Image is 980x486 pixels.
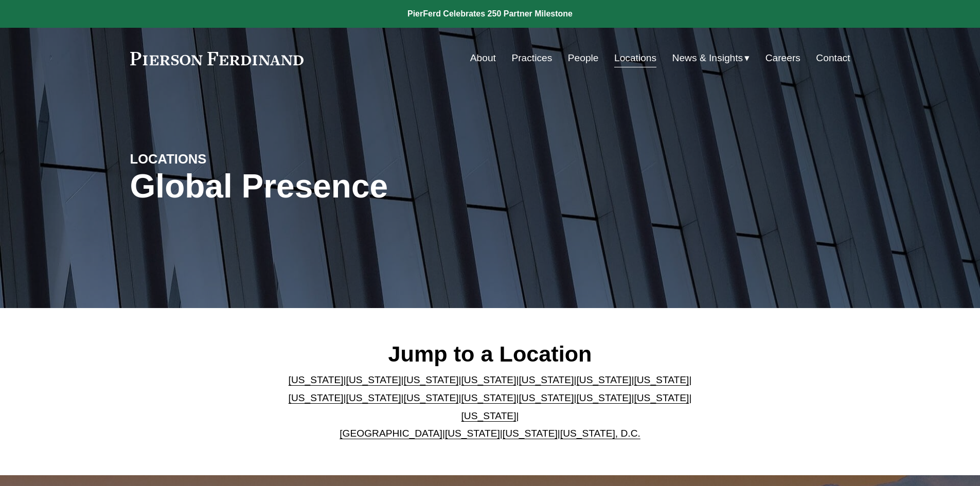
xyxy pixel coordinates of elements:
[461,410,516,421] a: [US_STATE]
[672,48,750,68] a: folder dropdown
[816,48,850,68] a: Contact
[445,428,500,439] a: [US_STATE]
[560,428,640,439] a: [US_STATE], D.C.
[614,48,656,68] a: Locations
[568,48,599,68] a: People
[470,48,496,68] a: About
[461,374,516,385] a: [US_STATE]
[289,392,344,403] a: [US_STATE]
[130,168,610,205] h1: Global Presence
[672,49,743,67] span: News & Insights
[340,428,442,439] a: [GEOGRAPHIC_DATA]
[576,374,631,385] a: [US_STATE]
[519,374,574,385] a: [US_STATE]
[289,374,344,385] a: [US_STATE]
[130,151,310,167] h4: LOCATIONS
[280,340,700,367] h2: Jump to a Location
[280,371,700,442] p: | | | | | | | | | | | | | | | | | |
[634,374,689,385] a: [US_STATE]
[461,392,516,403] a: [US_STATE]
[404,392,459,403] a: [US_STATE]
[519,392,574,403] a: [US_STATE]
[765,48,800,68] a: Careers
[503,428,558,439] a: [US_STATE]
[634,392,689,403] a: [US_STATE]
[404,374,459,385] a: [US_STATE]
[511,48,552,68] a: Practices
[346,392,401,403] a: [US_STATE]
[346,374,401,385] a: [US_STATE]
[576,392,631,403] a: [US_STATE]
